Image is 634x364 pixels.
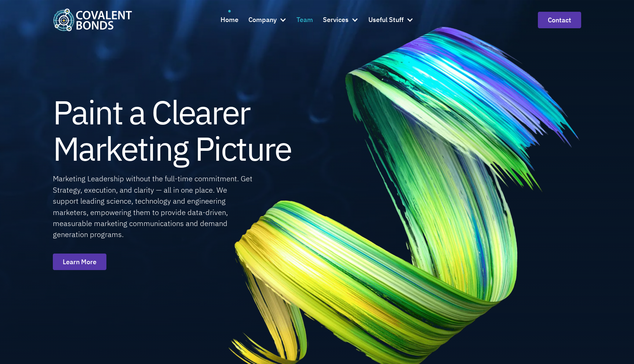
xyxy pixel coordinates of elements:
a: Learn More [53,254,106,270]
h1: Paint a Clearer Marketing Picture [53,94,291,167]
div: Home [221,15,238,25]
img: Covalent Bonds White / Teal Logo [53,8,132,31]
div: Services [323,10,358,30]
div: Services [323,15,349,25]
a: Home [221,10,238,30]
a: home [53,8,132,31]
iframe: Chat Widget [522,285,634,364]
div: Company [248,10,287,30]
div: Useful Stuff [368,10,413,30]
a: Team [296,10,313,30]
div: Marketing Leadership without the full-time commitment. Get Strategy, execution, and clarity — all... [53,173,254,240]
div: Useful Stuff [368,15,404,25]
div: Team [296,15,313,25]
div: Company [248,15,277,25]
a: contact [538,12,581,28]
